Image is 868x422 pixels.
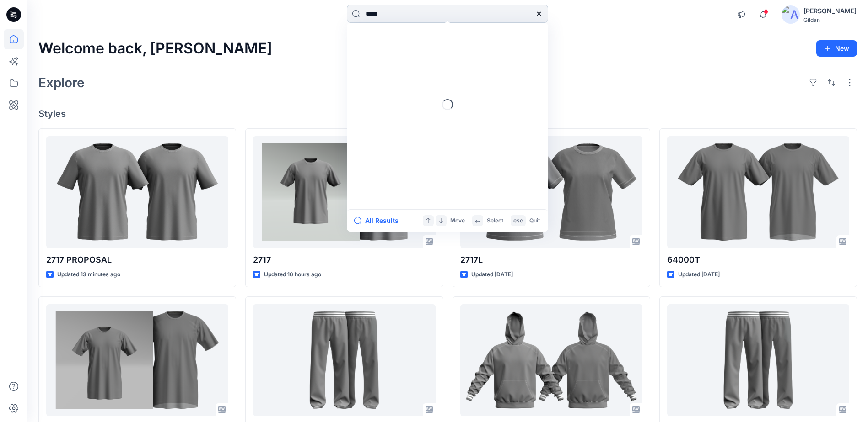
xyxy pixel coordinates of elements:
[513,216,523,226] p: esc
[529,216,540,226] p: Quit
[450,216,465,226] p: Move
[46,136,228,248] a: 2717 PROPOSAL
[782,5,800,24] img: avatar
[253,304,435,416] a: CHFP80
[803,16,857,23] div: Gildan
[57,270,120,280] p: Updated 13 minutes ago
[667,136,849,248] a: 64000T
[678,270,720,280] p: Updated [DATE]
[471,270,513,280] p: Updated [DATE]
[38,40,272,57] h2: Welcome back, [PERSON_NAME]
[354,215,404,226] button: All Results
[253,136,435,248] a: 2717
[460,304,642,416] a: CHF700
[38,75,85,90] h2: Explore
[46,304,228,416] a: MMCT-TALL (to compare with 64000T)
[264,270,321,280] p: Updated 16 hours ago
[816,40,857,57] button: New
[487,216,503,226] p: Select
[253,253,435,266] p: 2717
[803,5,857,16] div: [PERSON_NAME]
[667,253,849,266] p: 64000T
[667,304,849,416] a: CHFCP80
[460,253,642,266] p: 2717L
[38,108,857,119] h4: Styles
[46,253,228,266] p: 2717 PROPOSAL
[460,136,642,248] a: 2717L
